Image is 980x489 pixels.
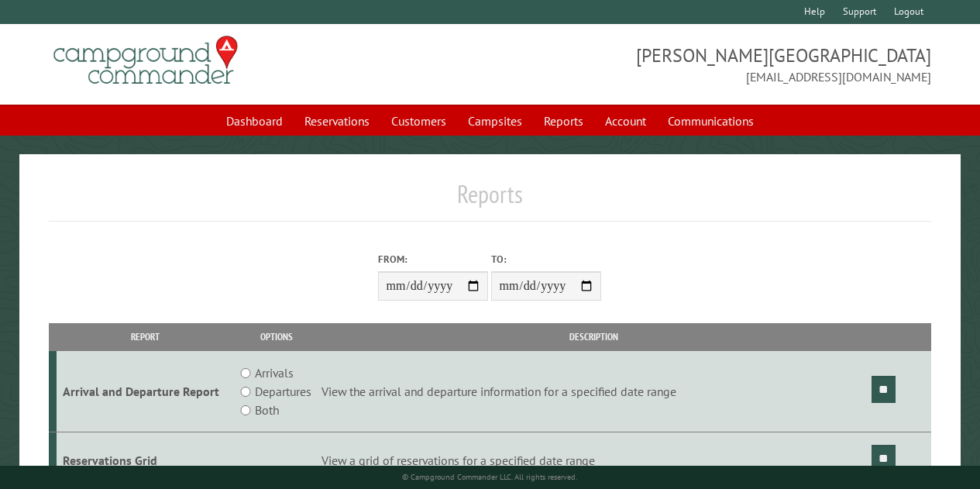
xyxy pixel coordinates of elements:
[382,106,456,136] a: Customers
[596,106,655,136] a: Account
[319,351,869,432] td: View the arrival and departure information for a specified date range
[217,106,292,136] a: Dashboard
[490,43,931,86] span: [PERSON_NAME][GEOGRAPHIC_DATA] [EMAIL_ADDRESS][DOMAIN_NAME]
[255,382,311,401] label: Departures
[459,106,531,136] a: Campsites
[49,30,242,91] img: Campground Commander
[49,179,931,222] h1: Reports
[319,432,869,489] td: View a grid of reservations for a specified date range
[57,432,233,489] td: Reservations Grid
[402,472,577,482] small: © Campground Commander LLC. All rights reserved.
[378,252,488,267] label: From:
[57,323,233,350] th: Report
[535,106,593,136] a: Reports
[255,363,294,382] label: Arrivals
[319,323,869,350] th: Description
[491,252,601,267] label: To:
[658,106,763,136] a: Communications
[295,106,379,136] a: Reservations
[255,401,279,419] label: Both
[233,323,319,350] th: Options
[57,351,233,432] td: Arrival and Departure Report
